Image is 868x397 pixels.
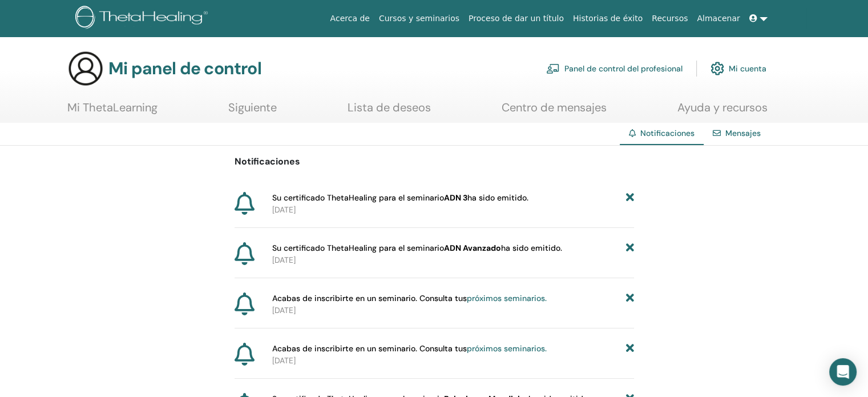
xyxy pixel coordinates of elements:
[729,64,766,74] font: Mi cuenta
[272,293,467,303] font: Acabas de inscribirte en un seminario. Consulta tus
[652,14,688,23] font: Recursos
[444,243,501,253] font: ADN Avanzado
[228,100,277,115] font: Siguiente
[272,193,444,203] font: Su certificado ThetaHealing para el seminario
[677,101,768,123] a: Ayuda y recursos
[108,57,261,79] font: Mi panel de control
[467,293,547,303] a: próximos seminarios.
[272,204,296,215] font: [DATE]
[697,14,740,23] font: Almacenar
[467,343,547,354] a: próximos seminarios.
[710,59,724,78] img: cog.svg
[272,243,444,253] font: Su certificado ThetaHealing para el seminario
[469,14,564,23] font: Proceso de dar un título
[647,8,692,29] a: Recursos
[379,14,459,23] font: Cursos y seminarios
[326,8,374,29] a: Acerca de
[67,101,158,123] a: Mi ThetaLearning
[235,155,300,167] font: Notificaciones
[564,64,683,74] font: Panel de control del profesional
[467,193,528,203] font: ha sido emitido.
[501,243,562,253] font: ha sido emitido.
[677,100,768,115] font: Ayuda y recursos
[546,63,560,74] img: chalkboard-teacher.svg
[573,14,643,23] font: Historias de éxito
[67,50,104,87] img: generic-user-icon.jpg
[272,305,296,315] font: [DATE]
[464,8,568,29] a: Proceso de dar un título
[502,100,607,115] font: Centro de mensajes
[272,343,467,354] font: Acabas de inscribirte en un seminario. Consulta tus
[568,8,647,29] a: Historias de éxito
[444,193,467,203] font: ADN 3
[348,101,431,123] a: Lista de deseos
[348,100,431,115] font: Lista de deseos
[829,358,857,386] div: Abrir Intercom Messenger
[272,255,296,265] font: [DATE]
[330,14,370,23] font: Acerca de
[374,8,464,29] a: Cursos y seminarios
[502,101,607,123] a: Centro de mensajes
[546,56,683,81] a: Panel de control del profesional
[228,101,277,123] a: Siguiente
[272,355,296,366] font: [DATE]
[640,128,695,138] font: Notificaciones
[75,6,212,31] img: logo.png
[692,8,744,29] a: Almacenar
[67,100,158,115] font: Mi ThetaLearning
[725,128,761,138] a: Mensajes
[710,56,766,81] a: Mi cuenta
